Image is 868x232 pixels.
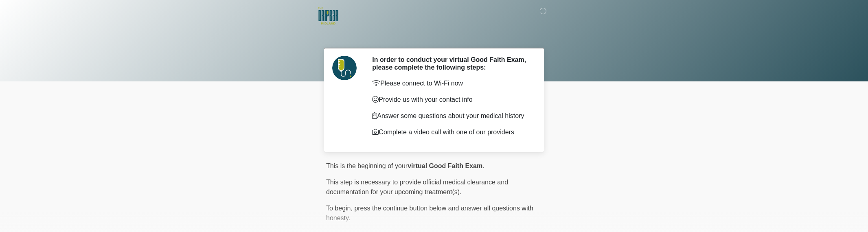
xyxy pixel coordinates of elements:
[318,6,338,26] img: The DRIPBaR Midland Logo
[372,95,530,105] p: Provide us with your contact info
[320,29,548,44] h1: ‎ ‎
[482,162,484,169] span: .
[372,79,530,88] p: Please connect to Wi-Fi now
[372,111,530,121] p: Answer some questions about your medical history
[372,127,530,137] p: Complete a video call with one of our providers
[326,205,354,212] span: To begin,
[326,179,508,195] span: This step is necessary to provide official medical clearance and documentation for your upcoming ...
[332,56,357,80] img: Agent Avatar
[326,205,533,221] span: press the continue button below and answer all questions with honesty.
[372,56,530,71] h2: In order to conduct your virtual Good Faith Exam, please complete the following steps:
[408,162,482,169] strong: virtual Good Faith Exam
[326,162,408,169] span: This is the beginning of your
